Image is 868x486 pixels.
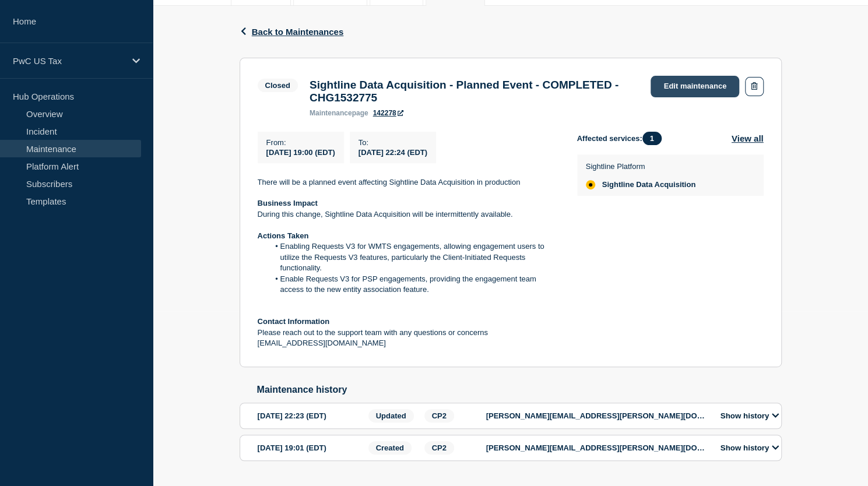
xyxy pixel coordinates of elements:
span: Back to Maintenances [252,27,344,37]
p: Sightline Platform [586,162,696,171]
span: [DATE] 22:24 (EDT) [359,148,427,157]
a: 142278 [373,109,403,117]
h3: Sightline Data Acquisition - Planned Event - COMPLETED - CHG1532775 [310,79,639,104]
button: Show history [717,443,782,453]
p: [PERSON_NAME][EMAIL_ADDRESS][PERSON_NAME][DOMAIN_NAME] [486,443,708,452]
p: PwC US Tax [13,56,125,66]
div: affected [586,180,595,189]
div: [DATE] 22:23 (EDT) [258,409,365,422]
span: Updated [368,409,414,422]
li: Enabling Requests V3 for WMTS engagements, allowing engagement users to utilize the Requests V3 f... [269,241,558,273]
strong: Business Impact [258,199,318,207]
span: Affected services: [577,132,667,145]
p: page [310,109,368,117]
span: CP2 [424,441,454,455]
span: maintenance [310,109,352,117]
p: There will be a planned event affecting Sightline Data Acquisition in production [258,177,558,188]
p: [PERSON_NAME][EMAIL_ADDRESS][PERSON_NAME][DOMAIN_NAME] [486,411,708,420]
span: Sightline Data Acquisition [602,180,696,189]
span: [DATE] 19:00 (EDT) [266,148,335,157]
span: CP2 [424,409,454,422]
p: During this change, Sightline Data Acquisition will be intermittently available. [258,209,558,220]
span: Closed [258,79,298,92]
h2: Maintenance history [257,385,782,395]
div: [DATE] 19:01 (EDT) [258,441,365,455]
strong: Contact Information [258,317,330,326]
p: [EMAIL_ADDRESS][DOMAIN_NAME] [258,338,558,348]
a: Edit maintenance [651,76,739,97]
button: Back to Maintenances [240,27,344,37]
span: Created [368,441,412,455]
p: Please reach out to the support team with any questions or concerns [258,327,558,338]
span: 1 [642,132,662,145]
p: To : [359,138,427,147]
strong: Actions Taken [258,231,309,240]
button: View all [732,132,764,145]
button: Show history [717,411,782,421]
p: From : [266,138,335,147]
li: Enable Requests V3 for PSP engagements, providing the engagement team access to the new entity as... [269,274,558,295]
